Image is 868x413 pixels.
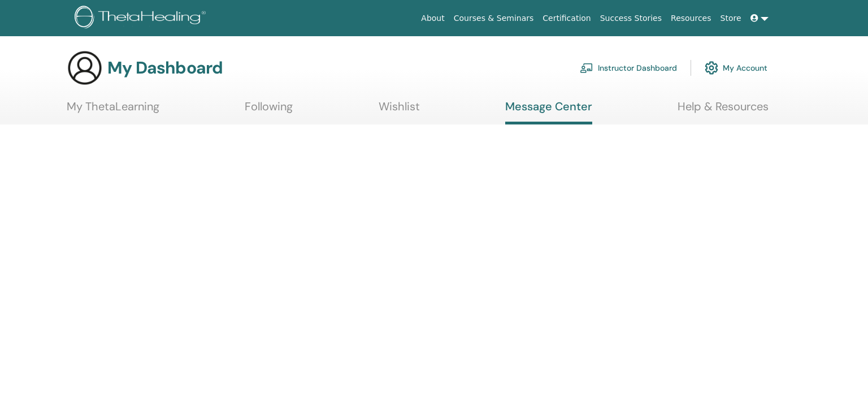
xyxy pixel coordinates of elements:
img: chalkboard-teacher.svg [580,63,593,73]
img: generic-user-icon.jpg [67,50,103,86]
a: My ThetaLearning [67,100,159,122]
a: My Account [705,55,767,80]
a: Courses & Seminars [449,8,539,29]
a: Success Stories [596,8,666,29]
a: Certification [538,8,595,29]
h3: My Dashboard [107,58,223,78]
a: Resources [666,8,716,29]
a: Following [245,100,293,122]
a: About [416,8,449,29]
a: Help & Resources [678,100,769,122]
a: Message Center [505,100,592,124]
a: Wishlist [379,100,420,122]
img: logo.png [75,6,210,31]
a: Store [716,8,746,29]
a: Instructor Dashboard [580,55,677,80]
img: cog.svg [705,58,718,78]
